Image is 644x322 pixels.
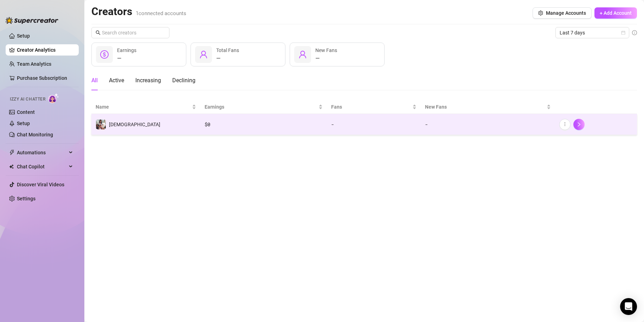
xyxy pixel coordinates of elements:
a: Content [17,109,35,115]
span: 1 connected accounts [136,10,186,17]
span: Fans [331,103,411,111]
img: Chat Copilot [9,164,14,169]
div: Active [109,76,124,85]
span: Name [96,103,191,111]
span: more [562,122,567,127]
span: New Fans [315,47,337,53]
img: AI Chatter [48,93,59,103]
span: info-circle [632,30,637,35]
span: setting [538,11,543,15]
button: Manage Accounts [533,7,592,19]
th: Name [91,100,200,114]
th: Fans [327,100,420,114]
div: — [216,54,239,63]
th: New Fans [421,100,555,114]
span: Manage Accounts [546,10,586,16]
span: Last 7 days [560,27,625,38]
span: [DEMOGRAPHIC_DATA] [109,122,160,127]
button: + Add Account [594,7,637,19]
span: Earnings [205,103,317,111]
div: Declining [172,76,195,85]
a: Settings [17,196,36,201]
div: — [117,54,136,63]
img: logo-BBDzfeDw.svg [6,17,58,24]
span: Chat Copilot [17,161,67,172]
button: right [573,119,585,130]
div: - [425,121,551,128]
span: Earnings [117,47,136,53]
th: Earnings [200,100,327,114]
div: Increasing [135,76,161,85]
span: user [199,50,208,59]
div: All [91,76,98,85]
div: - [331,121,416,128]
img: Lunita [96,120,106,129]
input: Search creators [102,29,160,37]
span: + Add Account [600,10,632,16]
span: New Fans [425,103,546,111]
a: Chat Monitoring [17,132,53,137]
span: user [298,50,307,59]
a: Discover Viral Videos [17,182,64,187]
div: — [315,54,337,63]
div: Open Intercom Messenger [620,298,637,315]
a: Setup [17,121,30,126]
span: Automations [17,147,67,158]
h2: Creators [91,5,186,18]
span: search [96,30,101,35]
a: Purchase Subscription [17,72,73,84]
div: $ 0 [205,121,323,128]
span: right [577,122,581,127]
span: dollar-circle [100,50,109,59]
a: Team Analytics [17,61,51,67]
span: thunderbolt [9,150,15,155]
a: Setup [17,33,30,39]
a: Creator Analytics [17,44,73,56]
span: calendar [621,31,625,35]
span: Izzy AI Chatter [10,96,45,103]
span: Total Fans [216,47,239,53]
